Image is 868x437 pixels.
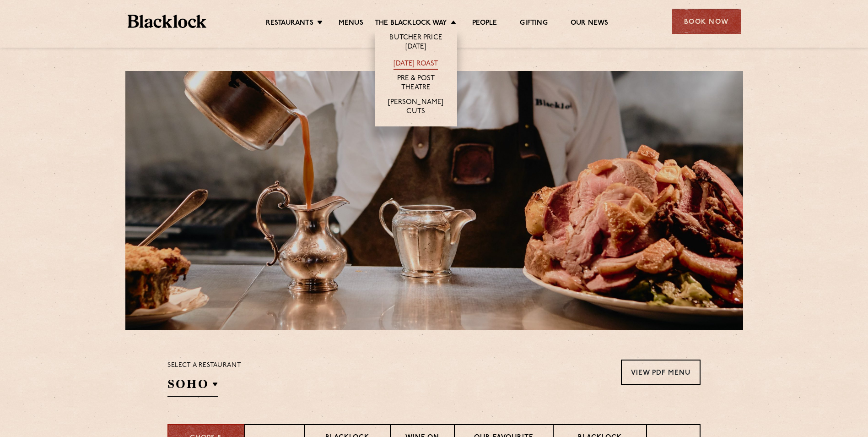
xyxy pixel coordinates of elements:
a: Our News [571,19,609,29]
h2: SOHO [167,376,218,397]
a: Pre & Post Theatre [384,74,448,93]
a: Gifting [520,19,547,29]
a: [PERSON_NAME] Cuts [384,98,448,117]
a: People [472,19,497,29]
a: Restaurants [266,19,313,29]
a: View PDF Menu [621,360,701,385]
a: The Blacklock Way [375,19,447,29]
img: BL_Textured_Logo-footer-cropped.svg [128,15,207,28]
a: Butcher Price [DATE] [384,33,448,53]
a: Menus [339,19,363,29]
a: [DATE] Roast [394,60,438,70]
div: Book Now [672,9,741,34]
p: Select a restaurant [167,360,241,371]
